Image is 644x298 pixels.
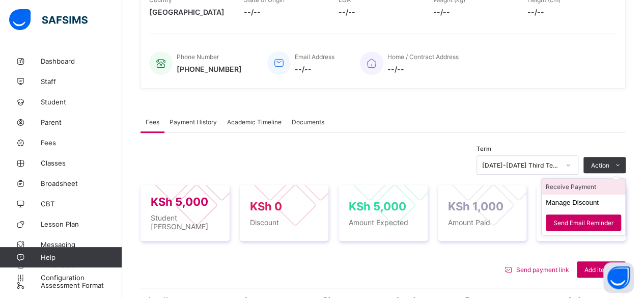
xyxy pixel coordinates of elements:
[292,118,324,126] span: Documents
[41,98,122,106] span: Student
[603,262,634,293] button: Open asap
[433,8,512,16] span: --/--
[41,220,122,228] span: Lesson Plan
[387,65,459,73] span: --/--
[151,195,208,208] span: KSh 5,000
[448,218,517,227] span: Amount Paid
[295,53,334,61] span: Email Address
[591,161,609,169] span: Action
[41,253,122,261] span: Help
[227,118,282,126] span: Academic Timeline
[295,65,334,73] span: --/--
[542,195,625,210] li: dropdown-list-item-text-1
[477,145,491,152] span: Term
[9,9,88,31] img: safsims
[177,53,219,61] span: Phone Number
[516,266,569,274] span: Send payment link
[151,213,219,231] span: Student [PERSON_NAME]
[349,200,406,213] span: KSh 5,000
[41,77,122,86] span: Staff
[244,8,323,16] span: --/--
[250,218,319,227] span: Discount
[553,219,613,227] span: Send Email Reminder
[41,139,122,147] span: Fees
[584,266,609,274] span: Add item
[41,200,122,208] span: CBT
[250,200,282,213] span: KSh 0
[41,118,122,126] span: Parent
[149,8,229,16] span: [GEOGRAPHIC_DATA]
[448,200,503,213] span: KSh 1,000
[41,179,122,187] span: Broadsheet
[387,53,459,61] span: Home / Contract Address
[482,161,559,169] div: [DATE]-[DATE] Third Term
[542,179,625,195] li: dropdown-list-item-text-0
[41,57,122,65] span: Dashboard
[177,65,242,73] span: [PHONE_NUMBER]
[542,210,625,235] li: dropdown-list-item-text-2
[41,159,122,167] span: Classes
[170,118,217,126] span: Payment History
[349,218,417,227] span: Amount Expected
[339,8,418,16] span: --/--
[146,118,159,126] span: Fees
[546,199,599,206] button: Manage Discount
[41,274,122,282] span: Configuration
[527,8,607,16] span: --/--
[41,240,122,249] span: Messaging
